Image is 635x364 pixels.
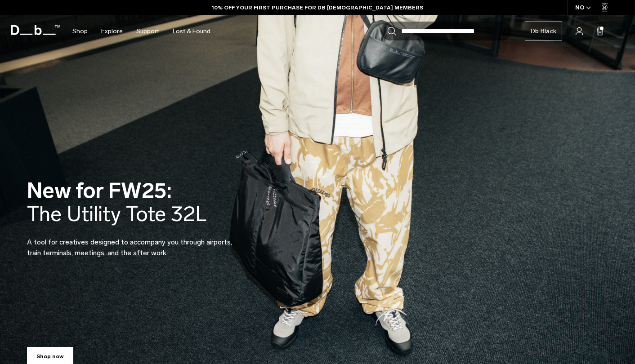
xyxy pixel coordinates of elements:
a: Lost & Found [173,15,210,47]
a: Support [136,15,159,47]
h2: New for FW25: [27,179,243,226]
nav: Main Navigation [66,15,217,47]
a: 10% OFF YOUR FIRST PURCHASE FOR DB [DEMOGRAPHIC_DATA] MEMBERS [212,4,423,12]
a: Explore [101,15,123,47]
span: The Utility Tote 32L [27,201,207,226]
a: Shop [72,15,88,47]
p: A tool for creatives designed to accompany you through airports, train terminals, meetings, and t... [27,226,243,258]
a: Db Black [525,22,562,40]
